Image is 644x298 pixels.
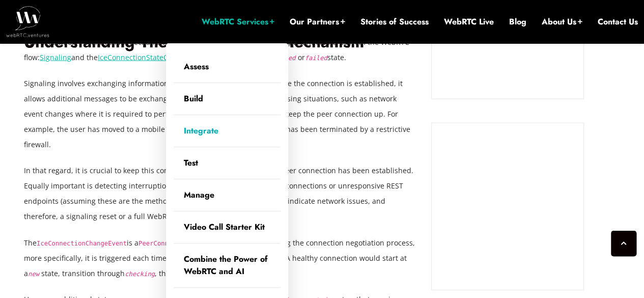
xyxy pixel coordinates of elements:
[138,240,191,247] code: PeerConnection
[174,147,281,179] a: Test
[174,115,281,147] a: Integrate
[37,240,127,247] code: IceConnectionChangeEvent
[24,163,416,224] p: In that regard, it is crucial to keep this communication open even after the peer connection has ...
[174,211,281,243] a: Video Call Starter Kit
[509,16,526,28] a: Blog
[28,270,39,278] code: new
[444,16,494,28] a: WebRTC Live
[24,35,416,65] p: Our “Watchdog” reconnection mechanism works by keeping an eye on two important elements from the ...
[24,235,416,281] p: The is a event that takes place during the connection negotiation process, more specifically, it ...
[125,270,155,278] code: checking
[174,179,281,211] a: Manage
[290,16,345,28] a: Our Partners
[598,16,638,28] a: Contact Us
[360,16,429,28] a: Stories of Success
[174,51,281,83] a: Assess
[98,52,189,62] a: IceConnectionStateChange
[6,6,49,37] img: WebRTC.ventures
[40,52,71,62] a: Signaling
[24,76,416,152] p: Signaling involves exchanging information to establish a connection and, once the connection is e...
[305,55,327,62] code: failed
[542,16,582,28] a: About Us
[442,133,573,280] iframe: Embedded CTA
[174,243,281,287] a: Combine the Power of WebRTC and AI
[174,83,281,115] a: Build
[202,16,274,28] a: WebRTC Services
